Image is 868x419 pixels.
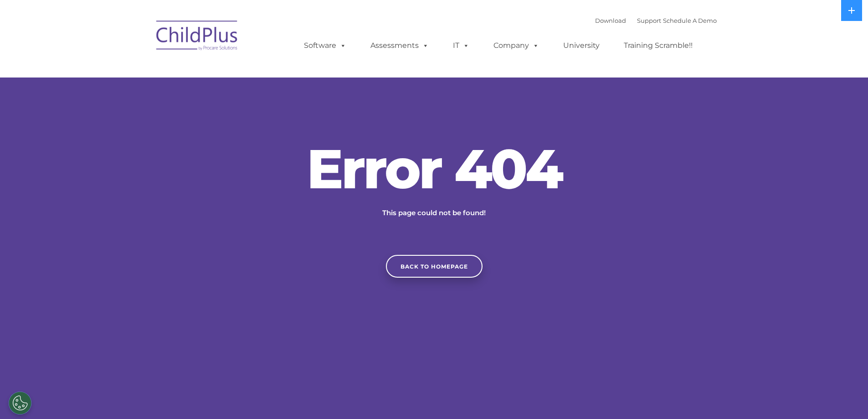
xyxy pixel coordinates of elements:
a: IT [444,36,478,55]
a: Download [595,17,626,24]
a: Software [295,36,355,55]
a: University [554,36,609,55]
a: Back to homepage [386,255,483,278]
a: Schedule A Demo [663,17,717,24]
a: Support [637,17,661,24]
a: Assessments [361,36,438,55]
a: Training Scramble!! [615,36,702,55]
font: | [595,17,717,24]
a: Company [484,36,548,55]
p: This page could not be found! [339,207,530,218]
button: Cookies Settings [9,392,31,414]
img: ChildPlus by Procare Solutions [152,14,243,60]
h2: Error 404 [298,141,571,196]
